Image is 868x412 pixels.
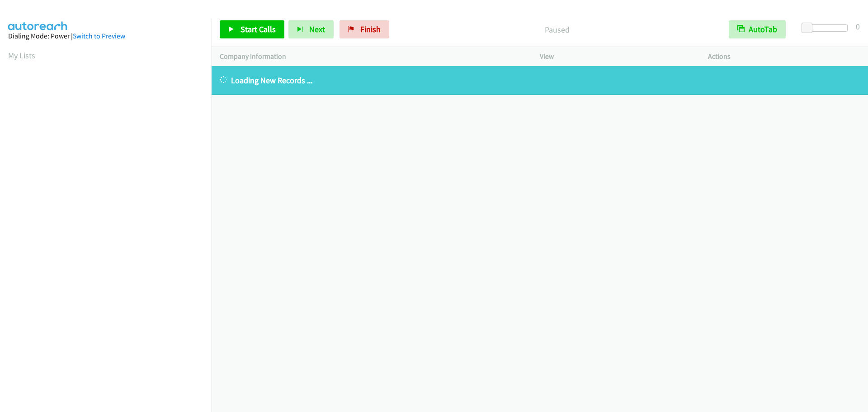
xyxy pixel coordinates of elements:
p: Paused [401,24,712,36]
a: Start Calls [220,20,284,38]
span: Start Calls [241,24,276,34]
a: My Lists [8,50,35,61]
p: Company Information [220,51,524,62]
span: Finish [360,24,381,34]
a: Switch to Preview [73,32,125,40]
button: Next [288,20,334,38]
p: Loading New Records ... [220,74,860,86]
p: View [540,51,692,62]
span: Next [309,24,325,34]
div: 0 [856,20,860,33]
div: Delay between calls (in seconds) [806,24,848,32]
button: AutoTab [729,20,786,38]
p: Actions [708,51,860,62]
a: Finish [340,20,389,38]
div: Dialing Mode: Power | [8,31,203,42]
